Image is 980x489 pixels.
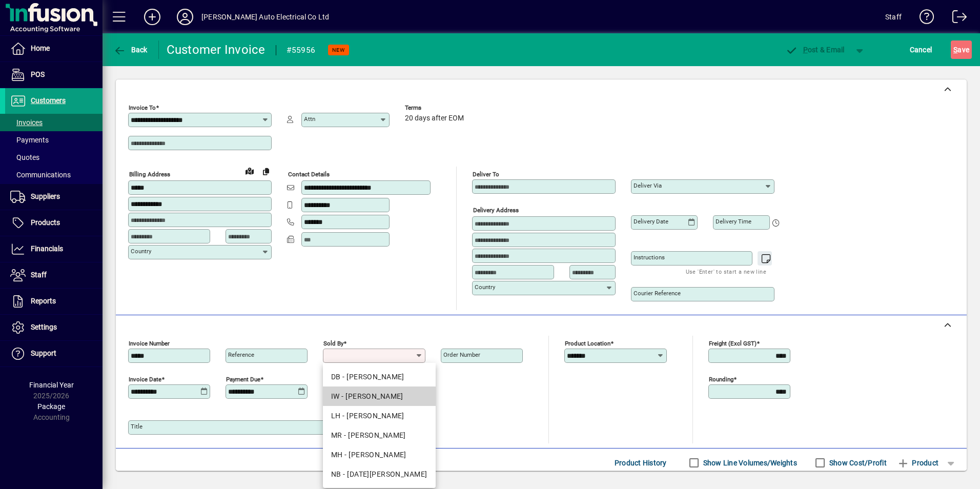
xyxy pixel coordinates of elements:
span: Products [31,218,60,227]
span: S [953,46,957,54]
mat-label: Order number [443,351,480,358]
span: NEW [332,47,345,53]
a: POS [5,62,103,88]
div: #55956 [287,42,316,58]
mat-label: Sold by [323,340,343,347]
div: IW - [PERSON_NAME] [331,391,427,402]
a: Knowledge Base [912,2,934,35]
button: Product [892,454,944,472]
mat-label: Instructions [634,254,665,261]
div: LH - [PERSON_NAME] [331,411,427,421]
mat-label: Title [131,423,142,430]
mat-option: DB - Darryl Birchall [323,367,436,386]
a: Support [5,341,103,366]
mat-label: Rounding [709,376,733,383]
span: 20 days after EOM [405,114,464,123]
a: Quotes [5,149,103,166]
span: Communications [10,171,71,179]
mat-label: Country [475,283,495,291]
mat-label: Reference [228,351,254,358]
div: [PERSON_NAME] Auto Electrical Co Ltd [201,9,329,25]
a: Communications [5,166,103,184]
div: DB - [PERSON_NAME] [331,372,427,382]
span: POS [31,70,45,78]
a: Payments [5,131,103,149]
button: Cancel [907,40,935,59]
span: Customers [31,96,66,105]
button: Add [136,8,169,26]
mat-option: LH - Liz Henley [323,406,436,425]
mat-label: Country [131,248,151,255]
button: Product History [610,454,671,472]
div: Staff [885,9,902,25]
span: Home [31,44,50,52]
mat-hint: Use 'Enter' to start a new line [686,266,766,277]
mat-label: Invoice To [129,104,156,111]
mat-label: Delivery time [716,218,751,225]
span: Terms [405,105,466,111]
mat-label: Delivery date [634,218,668,225]
span: Quotes [10,153,39,161]
span: Package [37,402,65,411]
button: Profile [169,8,201,26]
a: Financials [5,236,103,262]
span: Cancel [910,42,932,58]
div: MR - [PERSON_NAME] [331,430,427,441]
a: Invoices [5,114,103,131]
app-page-header-button: Back [103,40,159,59]
mat-label: Product location [565,340,610,347]
mat-label: Payment due [226,376,260,383]
span: Support [31,349,56,357]
a: Staff [5,262,103,288]
mat-label: Invoice date [129,376,161,383]
button: Back [111,40,150,59]
label: Show Line Volumes/Weights [701,458,797,468]
span: Financials [31,244,63,253]
span: Invoices [10,118,43,127]
span: Settings [31,323,57,331]
mat-label: Attn [304,115,315,123]
a: Reports [5,289,103,314]
span: P [803,46,808,54]
span: Staff [31,271,47,279]
span: Product [897,455,938,471]
span: Reports [31,297,56,305]
mat-option: MR - Michael Rucroft [323,425,436,445]
a: Home [5,36,103,62]
span: Payments [10,136,49,144]
button: Copy to Delivery address [258,163,274,179]
mat-label: Courier Reference [634,290,681,297]
a: Settings [5,315,103,340]
a: Products [5,210,103,236]
mat-label: Freight (excl GST) [709,340,757,347]
a: Suppliers [5,184,103,210]
span: Product History [615,455,667,471]
mat-option: IW - Ian Wilson [323,386,436,406]
span: Suppliers [31,192,60,200]
mat-label: Invoice number [129,340,170,347]
button: Save [951,40,972,59]
span: Back [113,46,148,54]
mat-option: NB - Noel Birchall [323,464,436,484]
label: Show Cost/Profit [827,458,887,468]
div: Customer Invoice [167,42,266,58]
span: Financial Year [29,381,74,389]
mat-label: Deliver via [634,182,662,189]
a: View on map [241,162,258,179]
button: Post & Email [780,40,850,59]
div: NB - [DATE][PERSON_NAME] [331,469,427,480]
span: ost & Email [785,46,845,54]
mat-option: MH - Monica Hayward [323,445,436,464]
a: Logout [945,2,967,35]
mat-label: Deliver To [473,171,499,178]
div: MH - [PERSON_NAME] [331,450,427,460]
span: ave [953,42,969,58]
